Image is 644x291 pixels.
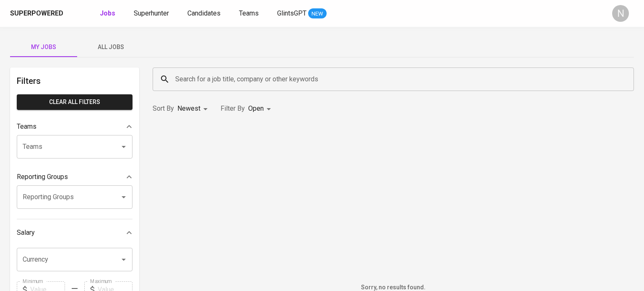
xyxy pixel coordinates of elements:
[177,104,200,114] p: Newest
[17,169,132,185] div: Reporting Groups
[23,97,126,107] span: Clear All filters
[17,94,132,110] button: Clear All filters
[277,8,327,19] a: GlintsGPT NEW
[277,9,306,17] span: GlintsGPT
[187,8,222,19] a: Candidates
[239,9,259,17] span: Teams
[82,42,139,52] span: All Jobs
[134,8,171,19] a: Superhunter
[134,9,169,17] span: Superhunter
[612,5,629,22] div: N
[17,228,35,238] p: Salary
[308,10,327,18] span: NEW
[10,7,76,20] a: Superpoweredapp logo
[330,145,456,271] img: yH5BAEAAAAALAAAAAABAAEAAAIBRAA7
[118,254,130,265] button: Open
[248,101,274,117] div: Open
[221,104,245,114] p: Filter By
[153,104,174,114] p: Sort By
[187,9,221,17] span: Candidates
[239,8,260,19] a: Teams
[17,74,132,88] h6: Filters
[15,42,72,52] span: My Jobs
[118,141,130,153] button: Open
[17,118,132,135] div: Teams
[177,101,210,117] div: Newest
[10,9,63,18] div: Superpowered
[17,172,68,182] p: Reporting Groups
[100,8,117,19] a: Jobs
[17,224,132,241] div: Salary
[248,104,264,112] span: Open
[17,122,36,132] p: Teams
[100,9,115,17] b: Jobs
[118,191,130,203] button: Open
[65,7,76,20] img: app logo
